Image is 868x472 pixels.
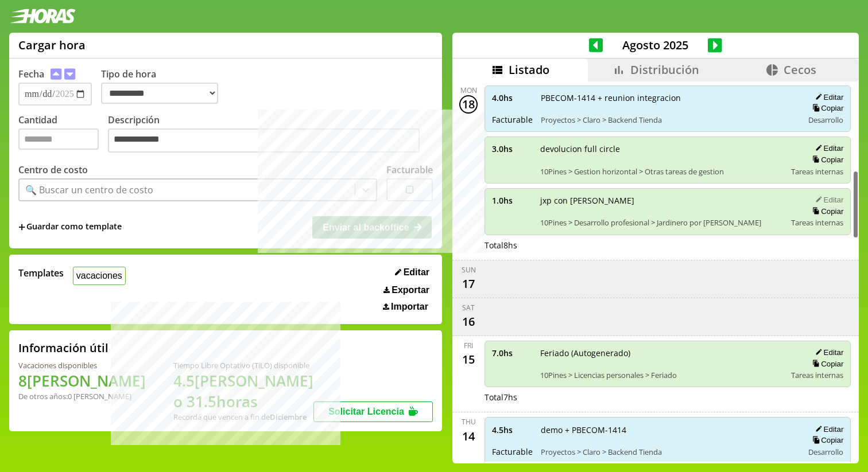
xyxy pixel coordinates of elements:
button: Solicitar Licencia [313,401,433,422]
label: Facturable [386,163,433,176]
span: Editar [404,267,429,278]
div: 15 [459,350,478,369]
span: Tareas internas [791,217,843,228]
span: 3.0 hs [492,143,532,154]
span: Listado [509,62,549,77]
label: Cantidad [18,114,108,155]
span: Proyectos > Claro > Backend Tienda [541,447,795,457]
span: Distribución [630,62,699,77]
img: logotipo [9,9,76,24]
div: Total 7 hs [485,392,851,403]
span: devolucion full circle [540,143,783,154]
span: Feriado (Autogenerado) [540,348,783,358]
input: Cantidad [18,128,99,150]
button: Exportar [380,284,433,296]
button: Editar [812,424,843,434]
span: 10Pines > Gestion horizontal > Otras tareas de gestion [540,166,783,177]
span: Facturable [492,446,533,457]
label: Fecha [18,68,44,80]
div: 17 [459,275,478,293]
b: Diciembre [270,412,307,422]
span: 4.5 hs [492,424,533,435]
label: Tipo de hora [101,68,227,106]
button: Editar [812,92,843,102]
span: Proyectos > Claro > Backend Tienda [541,115,795,125]
button: Copiar [809,359,843,369]
select: Tipo de hora [101,83,218,104]
span: Templates [18,267,64,279]
span: 4.0 hs [492,92,533,103]
div: scrollable content [452,81,859,462]
button: Copiar [809,435,843,445]
span: Desarrollo [808,447,843,457]
div: Vacaciones disponibles [18,360,146,370]
span: Tareas internas [791,370,843,380]
span: Tareas internas [791,166,843,177]
div: Mon [460,85,477,95]
div: Sat [462,303,475,313]
div: Recordá que vencen a fin de [173,412,313,422]
span: Exportar [392,285,429,295]
div: Sun [462,265,476,275]
button: vacaciones [73,267,126,284]
span: Desarrollo [808,115,843,125]
div: 🔍 Buscar un centro de costo [25,184,153,196]
div: De otros años: 0 [PERSON_NAME] [18,391,146,401]
span: 10Pines > Desarrollo profesional > Jardinero por [PERSON_NAME] [540,217,783,228]
button: Editar [812,143,843,153]
button: Editar [812,348,843,357]
span: Importar [391,302,428,312]
label: Descripción [108,114,433,155]
span: Cecos [784,62,816,77]
h2: Información útil [18,340,108,356]
span: 10Pines > Licencias personales > Feriado [540,370,783,380]
button: Copiar [809,155,843,165]
button: Copiar [809,206,843,216]
div: Total 8 hs [485,240,851,251]
h1: 8 [PERSON_NAME] [18,370,146,391]
div: Fri [464,341,473,350]
div: Thu [462,417,476,427]
span: Solicitar Licencia [328,407,404,416]
span: + [18,221,25,233]
h1: Cargar hora [18,37,86,53]
label: Centro de costo [18,163,88,176]
button: Copiar [809,103,843,113]
span: 7.0 hs [492,348,532,358]
span: Facturable [492,114,533,125]
button: Editar [392,267,433,278]
span: jxp con [PERSON_NAME] [540,195,783,206]
span: +Guardar como template [18,221,122,233]
div: 18 [459,95,478,114]
span: PBECOM-1414 + reunion integracion [541,92,795,103]
span: Agosto 2025 [603,37,708,53]
span: 1.0 hs [492,195,532,206]
div: 14 [459,427,478,445]
div: 16 [459,313,478,331]
button: Editar [812,195,843,205]
textarea: Descripción [108,128,420,153]
span: demo + PBECOM-1414 [541,424,795,435]
h1: 4.5 [PERSON_NAME] o 31.5 horas [173,370,313,412]
div: Tiempo Libre Optativo (TiLO) disponible [173,360,313,370]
